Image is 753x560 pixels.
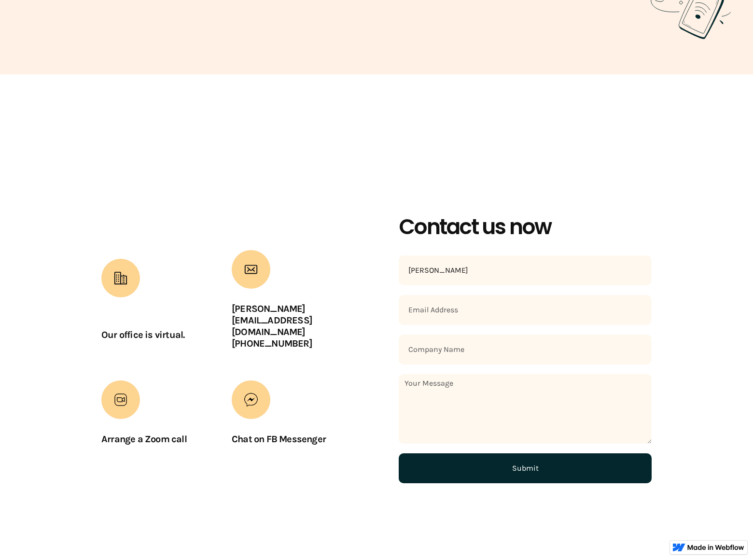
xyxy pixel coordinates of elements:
a: Our office is virtual. [101,329,184,340]
h3: Chat on FB Messenger [232,434,326,445]
a: Arrange a Zoom call [101,380,224,455]
input: Submit [399,453,652,483]
a: Link to connect with Facebook MessengerChat on FB Messenger [232,380,354,455]
h3: Arrange a Zoom call [101,434,187,445]
strong: [PERSON_NAME][EMAIL_ADDRESS][DOMAIN_NAME] ‍ [232,303,312,337]
a: [PERSON_NAME][EMAIL_ADDRESS][DOMAIN_NAME]‍ [232,303,312,337]
img: Made in Webflow [687,545,744,550]
a: [PHONE_NUMBER] [232,338,312,349]
input: Name [399,255,652,285]
form: Contact Form [399,255,652,483]
h2: Contact us now [399,214,652,240]
img: Link to connect with Facebook Messenger [244,392,258,407]
input: Company Name [399,335,652,364]
input: Email Address [399,295,652,325]
img: Link to the address of Creative Content [113,271,128,285]
img: Link to email Creative Content [244,262,258,277]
